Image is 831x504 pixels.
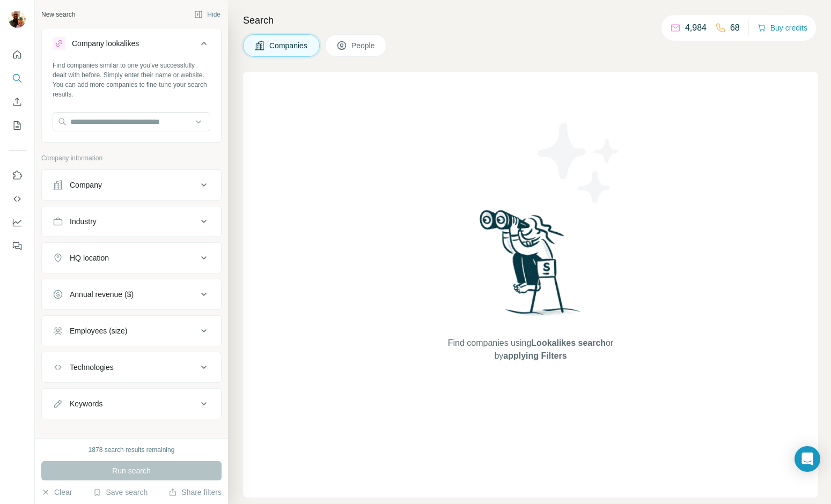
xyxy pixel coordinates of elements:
[41,487,72,498] button: Clear
[685,21,707,34] p: 4,984
[42,281,221,307] button: Annual revenue ($)
[9,189,26,209] button: Use Surfe API
[9,213,26,232] button: Dashboard
[475,207,586,327] img: Surfe Illustration - Woman searching with binoculars
[531,338,606,347] span: Lookalikes search
[89,445,175,455] div: 1878 search results remaining
[351,40,376,51] span: People
[93,487,148,498] button: Save search
[70,180,102,190] div: Company
[42,245,221,271] button: HQ location
[70,216,97,227] div: Industry
[9,116,26,135] button: My lists
[72,38,139,49] div: Company lookalikes
[70,253,109,263] div: HQ location
[42,172,221,198] button: Company
[53,61,210,99] div: Find companies similar to one you've successfully dealt with before. Simply enter their name or w...
[9,236,26,256] button: Feedback
[42,391,221,417] button: Keywords
[9,11,26,28] img: Avatar
[795,446,820,472] div: Open Intercom Messenger
[9,166,26,185] button: Use Surfe on LinkedIn
[730,21,740,34] p: 68
[70,325,127,336] div: Employees (size)
[41,10,75,19] div: New search
[70,362,114,373] div: Technologies
[9,69,26,88] button: Search
[503,351,567,360] span: applying Filters
[531,115,627,211] img: Surfe Illustration - Stars
[70,289,134,300] div: Annual revenue ($)
[42,31,221,61] button: Company lookalikes
[42,318,221,344] button: Employees (size)
[9,92,26,112] button: Enrich CSV
[42,209,221,234] button: Industry
[9,45,26,64] button: Quick start
[168,487,222,498] button: Share filters
[42,354,221,380] button: Technologies
[70,398,102,409] div: Keywords
[187,6,228,23] button: Hide
[758,20,807,35] button: Buy credits
[41,153,222,163] p: Company information
[243,13,818,28] h4: Search
[269,40,308,51] span: Companies
[445,337,616,362] span: Find companies using or by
